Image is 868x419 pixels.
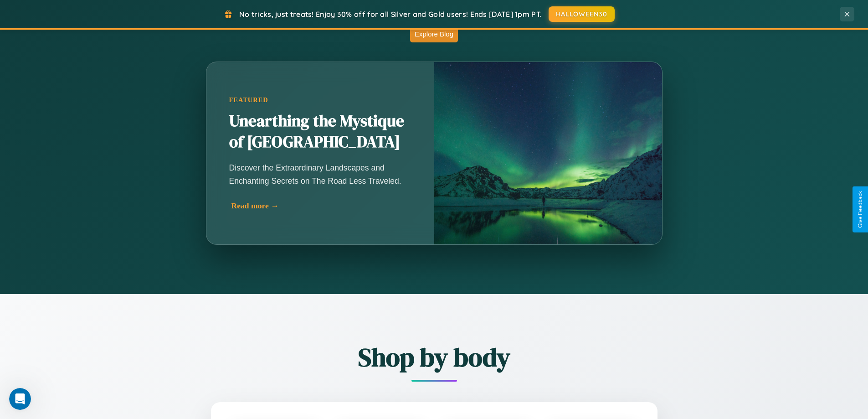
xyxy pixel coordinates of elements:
[857,191,863,228] div: Give Feedback
[229,96,411,104] div: Featured
[161,340,708,375] h2: Shop by body
[9,388,31,410] iframe: Intercom live chat
[231,201,414,211] div: Read more →
[239,10,542,19] span: No tricks, just treats! Enjoy 30% off for all Silver and Gold users! Ends [DATE] 1pm PT.
[549,6,615,22] button: HALLOWEEN30
[229,111,411,153] h2: Unearthing the Mystique of [GEOGRAPHIC_DATA]
[410,26,458,42] button: Explore Blog
[229,161,411,187] p: Discover the Extraordinary Landscapes and Enchanting Secrets on The Road Less Traveled.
